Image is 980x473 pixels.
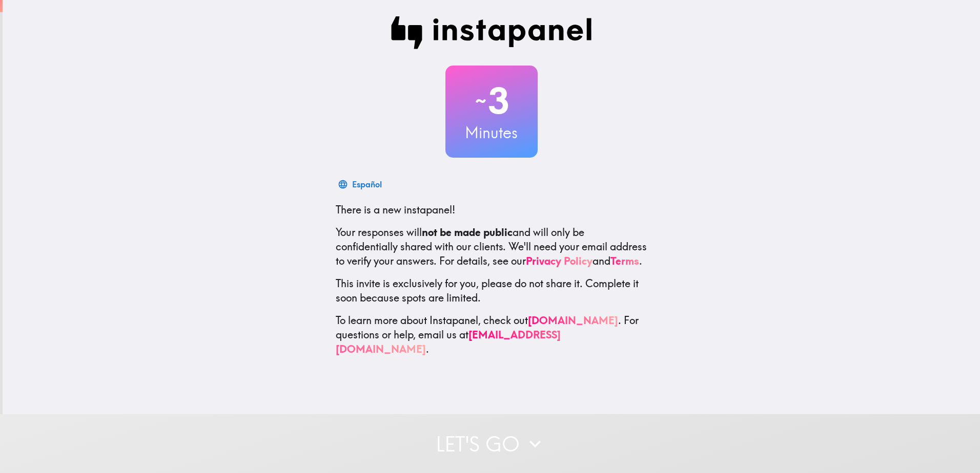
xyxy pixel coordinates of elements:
[610,254,639,267] a: Terms
[336,313,647,356] p: To learn more about Instapanel, check out . For questions or help, email us at .
[336,225,647,268] p: Your responses will and will only be confidentially shared with our clients. We'll need your emai...
[352,177,382,191] div: Español
[445,122,538,143] h3: Minutes
[336,328,561,355] a: [EMAIL_ADDRESS][DOMAIN_NAME]
[445,80,538,122] h2: 3
[336,174,386,195] button: Español
[526,254,593,267] a: Privacy Policy
[336,276,647,305] p: This invite is exclusively for you, please do not share it. Complete it soon because spots are li...
[422,226,513,239] b: not be made public
[528,314,618,327] a: [DOMAIN_NAME]
[336,203,455,216] span: There is a new instapanel!
[474,85,488,116] span: ~
[391,16,592,49] img: Instapanel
